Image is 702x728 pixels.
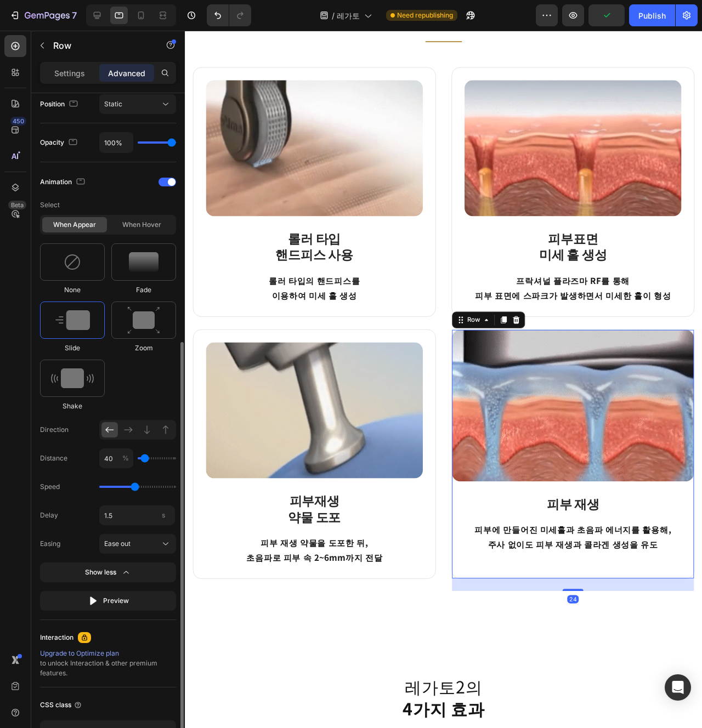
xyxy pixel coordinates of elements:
[629,4,675,26] button: Publish
[40,481,60,492] span: Speed
[207,4,251,26] div: Undo/Redo
[51,368,94,388] img: animation-image
[638,10,666,21] div: Publish
[397,10,453,20] span: Need republishing
[109,217,174,232] div: When hover
[99,534,176,554] button: Ease out
[53,39,146,52] p: Row
[42,217,107,232] div: When appear
[294,52,522,195] img: 스킨 보톡스 시술 부위 설명 이미지 2
[127,306,160,334] img: animation-image
[72,9,77,22] p: 7
[63,401,82,411] span: Shake
[337,10,360,21] span: 레가토
[65,343,80,353] span: Slide
[100,133,133,152] input: Auto
[281,315,535,474] img: 스킨 보톡스 시술 부위 설명 이미지 4
[54,67,85,79] p: Settings
[40,633,73,642] div: Interaction
[104,539,131,549] span: Ease out
[40,135,80,150] div: Opacity
[382,208,434,228] strong: 피부표면
[295,255,521,287] p: 프락셔널 플라즈마 RF를 통해 피부 표면에 스파크가 발생하면서 미세한 홀이 형성
[122,454,129,462] span: %
[64,253,81,271] img: animation-image
[40,649,176,658] div: Upgrade to Optimize plan
[40,538,60,549] span: Easing
[108,67,145,79] p: Advanced
[10,117,26,126] div: 450
[4,4,82,26] button: 7
[8,678,536,725] h2: 레가토2의
[55,310,90,330] img: animation-image
[110,484,162,503] strong: 피부재생
[109,501,164,520] strong: 약물 도포
[129,252,158,272] img: animation-image
[8,201,26,209] div: Beta
[40,591,176,611] button: Preview
[372,225,444,244] strong: 미세 홀 생성
[665,674,691,701] div: Open Intercom Messenger
[40,700,82,710] div: CSS class
[136,285,151,295] span: Fade
[40,195,176,215] p: Select
[85,567,132,578] div: Show less
[381,487,436,507] strong: 피부 재생
[22,328,250,471] img: 스킨 보톡스 시술 부위 설명 이미지 3
[40,424,99,435] span: Direction
[64,285,81,295] span: None
[229,700,315,725] strong: 4가지 효과
[99,448,133,468] input: %
[40,649,176,678] div: to unlock Interaction & other premium features.
[88,595,129,606] div: Preview
[40,562,176,582] button: Show less
[99,505,175,525] input: s
[23,546,249,562] p: 초음파로 피부 속 2~6mm까지 전달
[99,94,176,114] button: Static
[40,510,58,521] span: Delay
[40,453,67,464] span: Distance
[282,517,534,549] p: 피부에 만들어진 미세홀과 초음파 에너지를 활용해, 주사 없이도 피부 재생과 콜라겐 생성을 유도
[23,531,249,547] p: 피부 재생 약물을 도포한 뒤,
[402,594,414,602] div: 24
[185,31,702,728] iframe: Design area
[40,175,87,190] div: Animation
[135,343,153,353] span: Zoom
[162,511,165,519] span: s
[332,10,335,21] span: /
[295,299,313,309] div: Row
[104,100,122,108] span: Static
[40,97,80,112] div: Position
